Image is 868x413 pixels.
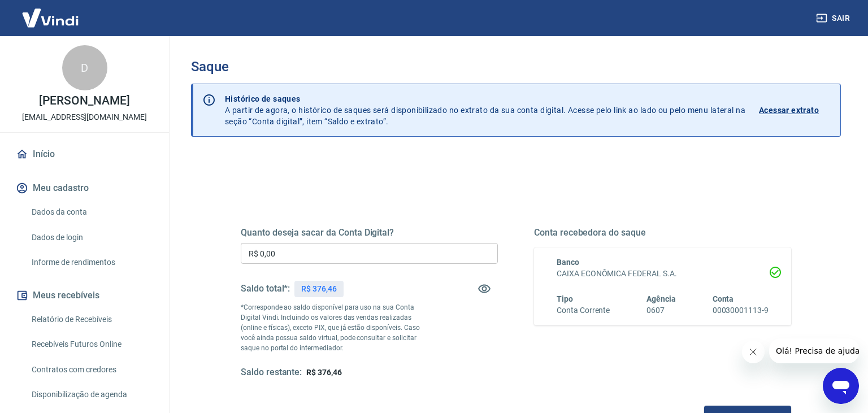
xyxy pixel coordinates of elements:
iframe: Botão para abrir a janela de mensagens [823,368,859,404]
button: Sair [814,8,854,29]
span: Tipo [557,294,573,303]
p: R$ 376,46 [301,283,337,295]
a: Acessar extrato [759,93,831,127]
h5: Quanto deseja sacar da Conta Digital? [241,227,498,238]
p: Acessar extrato [759,105,819,116]
h6: CAIXA ECONÔMICA FEDERAL S.A. [557,268,769,280]
h6: 00030001113-9 [713,305,769,316]
span: Conta [713,294,734,303]
a: Disponibilização de agenda [27,383,155,406]
a: Relatório de Recebíveis [27,308,155,331]
a: Dados da conta [27,201,155,224]
p: [EMAIL_ADDRESS][DOMAIN_NAME] [22,111,147,123]
h5: Conta recebedora do saque [534,227,791,238]
button: Meus recebíveis [14,283,155,308]
span: Agência [646,294,676,303]
span: Olá! Precisa de ajuda? [7,8,95,17]
img: Vindi [14,1,87,35]
h6: Conta Corrente [557,305,610,316]
iframe: Fechar mensagem [742,341,765,363]
a: Início [14,142,155,167]
span: Banco [557,258,579,267]
p: [PERSON_NAME] [39,95,129,107]
a: Informe de rendimentos [27,251,155,274]
p: Histórico de saques [225,93,745,105]
a: Dados de login [27,226,155,249]
p: *Corresponde ao saldo disponível para uso na sua Conta Digital Vindi. Incluindo os valores das ve... [241,302,433,353]
h5: Saldo total*: [241,283,290,294]
h3: Saque [191,59,841,75]
div: D [62,45,107,90]
span: R$ 376,46 [306,368,342,377]
h5: Saldo restante: [241,367,302,379]
p: A partir de agora, o histórico de saques será disponibilizado no extrato da sua conta digital. Ac... [225,93,745,127]
h6: 0607 [646,305,676,316]
a: Recebíveis Futuros Online [27,333,155,356]
a: Contratos com credores [27,358,155,381]
iframe: Mensagem da empresa [769,338,859,363]
button: Meu cadastro [14,176,155,201]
